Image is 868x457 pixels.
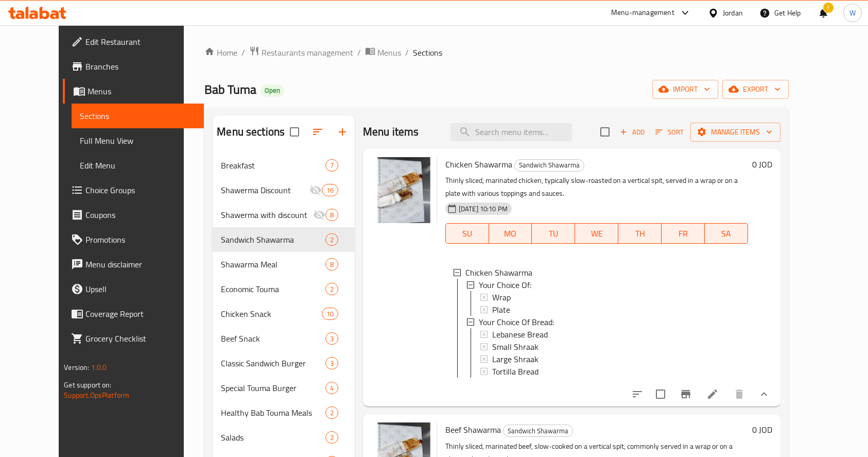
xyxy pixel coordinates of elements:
div: items [325,332,338,345]
div: items [325,431,338,444]
div: Breakfast [221,159,325,172]
div: items [325,258,338,270]
div: items [325,382,338,394]
button: Add [616,124,649,140]
span: FR [666,226,701,241]
span: Manage items [699,126,772,139]
button: Sort [653,124,686,140]
span: Lebanese Bread [492,328,548,341]
span: Coupons [85,209,196,221]
button: delete [727,382,752,407]
span: 2 [326,235,338,245]
span: Menus [377,46,401,59]
div: Salads2 [213,425,355,450]
span: 8 [326,210,338,220]
div: items [325,209,338,221]
a: Coverage Report [63,301,204,326]
input: search [450,123,572,141]
button: Manage items [690,123,780,142]
div: Sandwich Shawarma [221,233,325,246]
span: TH [622,226,657,241]
button: Branch-specific-item [673,382,698,407]
div: Sandwich Shawarma [503,425,573,437]
span: TU [536,226,571,241]
div: items [325,233,338,246]
span: Coverage Report [85,308,196,320]
div: Chicken Snack10 [213,301,355,326]
span: [DATE] 10:10 PM [455,204,512,214]
span: Promotions [85,233,196,246]
span: WE [579,226,614,241]
div: Special Touma Burger [221,382,325,394]
div: items [322,308,338,320]
a: Home [204,46,237,59]
svg: Show Choices [758,388,770,400]
span: Your Choice Of: [479,279,531,291]
div: Sandwich Shawarma [514,159,584,172]
a: Menu disclaimer [63,252,204,277]
span: Small Shraak [492,341,539,353]
div: Beef Snack3 [213,326,355,351]
span: Sandwich Shawarma [504,425,572,437]
div: Salads [221,431,325,444]
button: export [722,80,789,99]
span: 1.0.0 [91,361,107,374]
a: Restaurants management [249,46,353,59]
span: Sort sections [305,120,330,144]
div: Economic Touma2 [213,277,355,301]
span: Shawerma with discount [221,209,313,221]
div: items [325,407,338,419]
span: Your Choice Of Bread: [479,316,554,328]
img: Chicken Shawarma [371,157,437,223]
span: W [849,7,856,19]
a: Edit Menu [72,153,204,178]
p: Thinly sliced, marinated chicken, typically slow-roasted on a vertical spit, served in a wrap or ... [445,174,748,200]
div: Healthy Bab Touma Meals2 [213,400,355,425]
span: Bab Tuma [204,78,256,101]
span: Economic Touma [221,283,325,295]
li: / [357,46,361,59]
span: Classic Sandwich Burger [221,357,325,369]
button: sort-choices [625,382,650,407]
a: Menus [365,46,401,59]
span: Shawarma Meal [221,258,325,270]
span: Plate [492,303,510,316]
span: Sections [413,46,442,59]
span: Healthy Bab Touma Meals [221,407,325,419]
span: SA [709,226,744,241]
div: Breakfast7 [213,153,355,178]
span: export [731,83,780,96]
span: Tortilla Bread [492,365,539,378]
span: Sections [80,110,196,122]
a: Edit Restaurant [63,29,204,54]
span: Shawerma Discount [221,184,309,196]
h6: 0 JOD [752,157,772,172]
span: Grocery Checklist [85,332,196,345]
span: Version: [64,361,89,374]
svg: Inactive section [309,184,322,196]
a: Branches [63,54,204,79]
span: Open [261,86,284,95]
span: Sort [655,126,684,138]
div: Sandwich Shawarma2 [213,227,355,252]
button: MO [489,223,532,244]
button: SU [445,223,489,244]
span: import [661,83,710,96]
span: Menu disclaimer [85,258,196,270]
div: Menu-management [611,7,674,19]
span: Full Menu View [80,134,196,147]
div: Chicken Snack [221,308,321,320]
span: Choice Groups [85,184,196,196]
div: Beef Snack [221,332,325,345]
span: 16 [322,185,338,195]
a: Promotions [63,227,204,252]
div: Shawarma Meal8 [213,252,355,277]
span: Get support on: [64,378,111,392]
span: Restaurants management [262,46,353,59]
nav: breadcrumb [204,46,788,59]
svg: Inactive section [313,209,325,221]
span: Edit Restaurant [85,36,196,48]
span: Sort items [649,124,690,140]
